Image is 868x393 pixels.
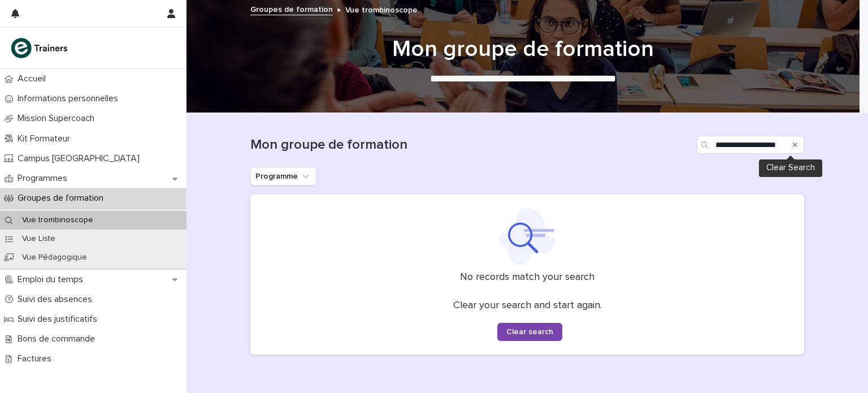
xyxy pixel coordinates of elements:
p: Mission Supercoach [13,113,103,124]
span: Clear search [506,328,553,336]
p: Accueil [13,74,55,84]
input: Search [697,136,804,154]
p: Programmes [13,173,76,184]
p: Campus [GEOGRAPHIC_DATA] [13,153,149,164]
p: Factures [13,353,60,364]
p: Vue Liste [13,234,64,244]
p: Bons de commande [13,334,104,344]
p: Emploi du temps [13,274,92,285]
p: Suivi des justificatifs [13,314,106,325]
a: Groupes de formation [250,2,333,15]
p: Clear your search and start again. [453,300,602,312]
p: No records match your search [264,271,791,284]
h1: Mon groupe de formation [246,36,800,63]
p: Kit Formateur [13,133,79,144]
p: Suivi des absences [13,294,101,305]
button: Programme [250,167,316,185]
button: Clear search [497,323,562,341]
p: Groupes de formation [13,193,112,204]
img: K0CqGN7SDeD6s4JG8KQk [9,37,71,59]
p: Vue Pédagogique [13,253,96,262]
p: Vue trombinoscope [345,3,418,15]
p: Vue trombinoscope [13,215,102,225]
h1: Mon groupe de formation [250,137,692,153]
p: Informations personnelles [13,93,127,104]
